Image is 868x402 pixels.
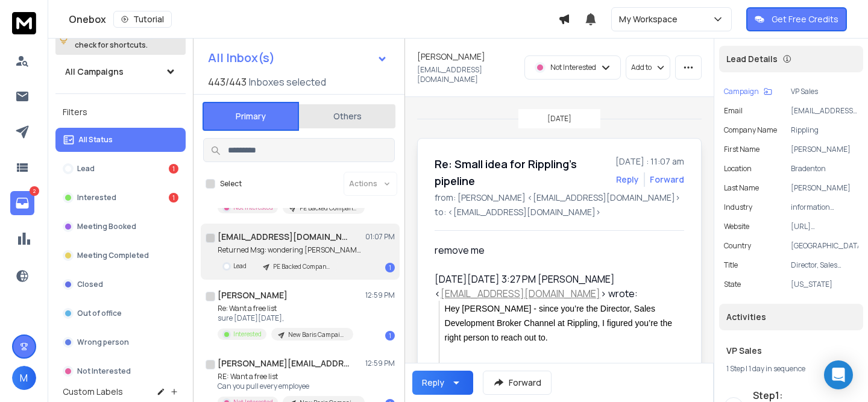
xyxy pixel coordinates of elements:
p: Rippling [791,125,858,135]
button: M [12,366,36,390]
p: title [724,260,738,270]
h1: [EMAIL_ADDRESS][DOMAIN_NAME] [218,231,350,243]
button: Reply [412,371,473,395]
p: information technology & services [791,203,858,212]
p: State [724,280,741,289]
p: Add to [631,63,652,72]
p: RE: Want a free list [218,372,362,382]
p: [DATE] : 11:07 am [615,155,684,168]
p: Bradenton [791,164,858,174]
p: [GEOGRAPHIC_DATA] [791,241,858,251]
button: Meeting Booked [55,215,186,239]
p: Lead [77,164,95,174]
p: sure [DATE][DATE], [218,313,353,323]
div: 1 [385,263,395,272]
div: 1 [385,331,395,341]
button: All Campaigns [55,60,186,84]
button: Out of office [55,301,186,325]
p: [DATE] [547,114,571,124]
button: All Status [55,128,186,152]
p: Press to check for shortcuts. [75,27,163,51]
span: 443 / 443 [208,75,247,89]
p: My Workspace [619,13,682,25]
div: | [726,364,856,374]
p: PE Backed Companies [300,204,357,213]
p: All Status [78,135,113,145]
h3: Custom Labels [63,386,123,398]
button: Reply [616,174,639,186]
button: Campaign [724,87,772,96]
p: industry [724,203,752,212]
p: Re: Want a free list [218,304,353,313]
h1: All Inbox(s) [208,52,275,64]
p: Country [724,241,751,251]
button: Forward [483,371,552,395]
p: [US_STATE] [791,280,858,289]
p: VP Sales [791,87,858,96]
p: Campaign [724,87,759,96]
p: [EMAIL_ADDRESS][DOMAIN_NAME] [791,106,858,116]
p: to: <[EMAIL_ADDRESS][DOMAIN_NAME]> [435,206,684,218]
button: All Inbox(s) [198,46,397,70]
p: Not Interested [233,203,273,212]
p: website [724,222,749,231]
h1: [PERSON_NAME] [218,289,288,301]
a: [EMAIL_ADDRESS][DOMAIN_NAME] [441,287,600,300]
p: Closed [77,280,103,289]
p: [EMAIL_ADDRESS][DOMAIN_NAME] [417,65,517,84]
div: Reply [422,377,444,389]
span: Curious if you’re dealing with inconsistent lead flow? [445,362,640,371]
p: Last Name [724,183,759,193]
button: Meeting Completed [55,243,186,268]
h1: [PERSON_NAME] [417,51,485,63]
p: Out of office [77,309,122,318]
div: 1 [169,164,178,174]
button: Interested1 [55,186,186,210]
p: Not Interested [77,366,131,376]
p: location [724,164,752,174]
button: Others [299,103,395,130]
button: Wrong person [55,330,186,354]
h3: Inboxes selected [249,75,326,89]
h1: [PERSON_NAME][EMAIL_ADDRESS][DOMAIN_NAME] [218,357,350,369]
p: Company Name [724,125,777,135]
button: Not Interested [55,359,186,383]
div: Activities [719,304,863,330]
p: from: [PERSON_NAME] <[EMAIL_ADDRESS][DOMAIN_NAME]> [435,192,684,204]
p: Wrong person [77,338,129,347]
div: Forward [650,174,684,186]
p: Can you pull every employee [218,382,362,391]
p: Interested [77,193,116,203]
span: Hey [PERSON_NAME] - since you’re the Director, Sales Development Broker Channel at Rippling, I fi... [445,304,675,342]
p: First Name [724,145,759,154]
p: New Baris Campaign [288,330,346,339]
p: Not Interested [550,63,596,72]
p: Meeting Completed [77,251,149,260]
h1: Re: Small idea for Rippling’s pipeline [435,155,608,189]
p: Lead [233,262,247,271]
p: [PERSON_NAME] [791,183,858,193]
span: 1 Step [726,363,744,374]
div: Open Intercom Messenger [824,360,853,389]
p: Get Free Credits [772,13,838,25]
div: Onebox [69,11,558,28]
p: Email [724,106,743,116]
div: 1 [169,193,178,203]
p: Interested [233,330,262,339]
button: Tutorial [113,11,172,28]
p: 12:59 PM [365,291,395,300]
h1: All Campaigns [65,66,124,78]
button: Closed [55,272,186,297]
button: Get Free Credits [746,7,847,31]
p: 01:07 PM [365,232,395,242]
p: Meeting Booked [77,222,136,231]
p: Lead Details [726,53,778,65]
h1: VP Sales [726,345,856,357]
div: remove me [435,243,675,257]
a: 2 [10,191,34,215]
p: 2 [30,186,39,196]
p: PE Backed Companies [273,262,331,271]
